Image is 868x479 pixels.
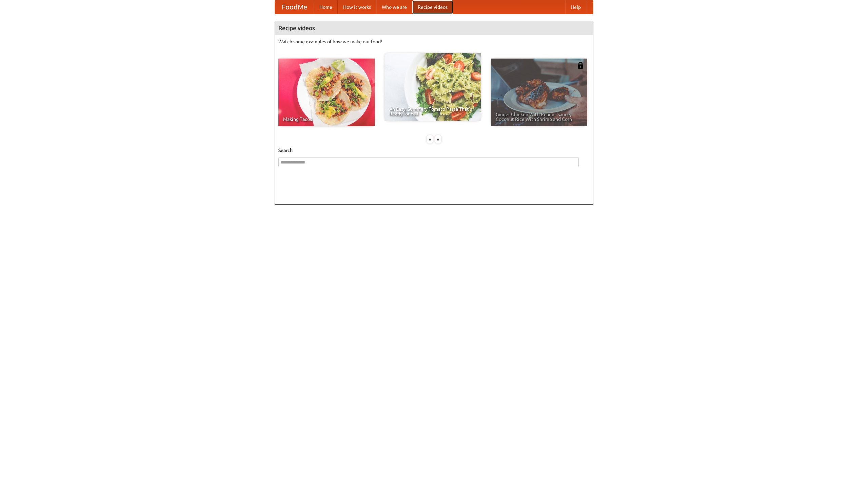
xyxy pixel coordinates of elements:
div: « [427,135,433,144]
div: » [435,135,441,144]
a: Home [314,0,338,14]
a: Recipe videos [412,0,453,14]
a: Help [565,0,586,14]
h4: Recipe videos [275,21,593,35]
p: Watch some examples of how we make our food! [278,38,590,45]
a: Who we are [376,0,412,14]
a: Making Tacos [278,59,375,126]
a: An Easy, Summery Tomato Pasta That's Ready for Fall [384,53,481,121]
a: FoodMe [275,0,314,14]
span: Making Tacos [283,117,370,122]
span: An Easy, Summery Tomato Pasta That's Ready for Fall [389,107,476,116]
img: 483408.png [577,62,584,69]
a: How it works [338,0,376,14]
h5: Search [278,147,590,154]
